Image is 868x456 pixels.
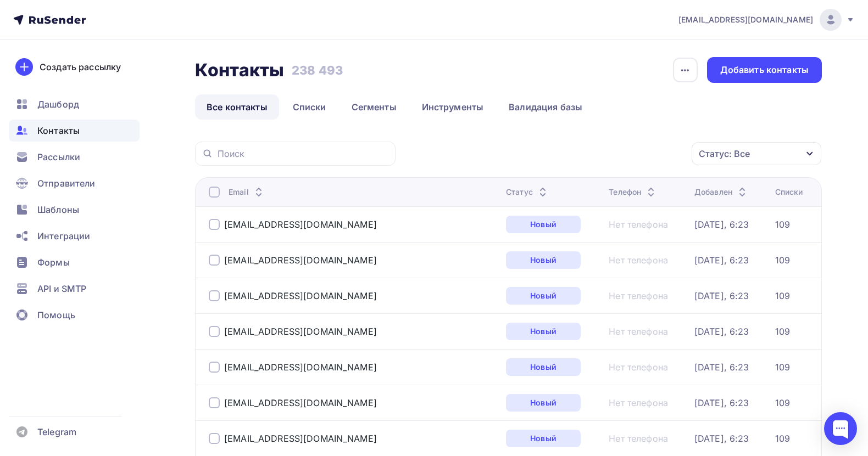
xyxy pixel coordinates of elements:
[506,394,581,412] a: Новый
[678,9,855,31] a: [EMAIL_ADDRESS][DOMAIN_NAME]
[224,255,377,266] a: [EMAIL_ADDRESS][DOMAIN_NAME]
[218,148,389,160] input: Поиск
[775,362,790,373] a: 109
[775,290,790,301] a: 109
[775,219,790,230] a: 109
[775,433,790,444] a: 109
[224,397,377,408] div: [EMAIL_ADDRESS][DOMAIN_NAME]
[775,326,790,337] a: 109
[694,362,749,373] a: [DATE], 6:23
[40,60,121,74] div: Создать рассылку
[609,290,668,301] a: Нет телефона
[609,433,668,444] a: Нет телефона
[224,290,377,301] a: [EMAIL_ADDRESS][DOMAIN_NAME]
[9,93,140,115] a: Дашборд
[37,282,86,295] span: API и SMTP
[229,187,265,198] div: Email
[720,64,809,76] div: Добавить контакты
[506,358,581,376] a: Новый
[9,172,140,194] a: Отправители
[37,308,75,322] span: Помощь
[37,124,80,137] span: Контакты
[691,142,822,166] button: Статус: Все
[340,94,408,120] a: Сегменты
[609,397,668,408] a: Нет телефона
[609,326,668,337] a: Нет телефона
[224,362,377,373] a: [EMAIL_ADDRESS][DOMAIN_NAME]
[497,94,594,120] a: Валидация базы
[609,362,668,373] a: Нет телефона
[694,255,749,266] a: [DATE], 6:23
[9,146,140,168] a: Рассылки
[699,147,750,160] div: Статус: Все
[224,219,377,230] a: [EMAIL_ADDRESS][DOMAIN_NAME]
[410,94,496,120] a: Инструменты
[609,255,668,266] a: Нет телефона
[506,251,581,269] a: Новый
[506,323,581,340] a: Новый
[37,98,79,111] span: Дашборд
[224,326,377,337] a: [EMAIL_ADDRESS][DOMAIN_NAME]
[37,203,79,216] span: Шаблоны
[694,326,749,337] a: [DATE], 6:23
[694,290,749,301] a: [DATE], 6:23
[678,14,813,25] span: [EMAIL_ADDRESS][DOMAIN_NAME]
[195,59,284,81] h2: Контакты
[37,256,70,269] span: Формы
[609,219,668,230] a: Нет телефона
[775,397,790,408] a: 109
[281,94,338,120] a: Списки
[292,63,343,78] h3: 238 493
[37,229,90,243] span: Интеграции
[694,433,749,444] a: [DATE], 6:23
[694,397,749,408] a: [DATE], 6:23
[9,251,140,273] a: Формы
[694,187,749,198] div: Добавлен
[775,187,803,198] div: Списки
[37,425,76,438] span: Telegram
[37,177,96,190] span: Отправители
[224,433,377,444] a: [EMAIL_ADDRESS][DOMAIN_NAME]
[195,94,279,120] a: Все контакты
[506,187,549,198] div: Статус
[506,287,581,305] a: Новый
[506,430,581,447] a: Новый
[37,150,80,164] span: Рассылки
[506,216,581,233] a: Новый
[775,255,790,266] div: 109
[9,199,140,221] a: Шаблоны
[694,219,749,230] a: [DATE], 6:23
[609,187,658,198] div: Телефон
